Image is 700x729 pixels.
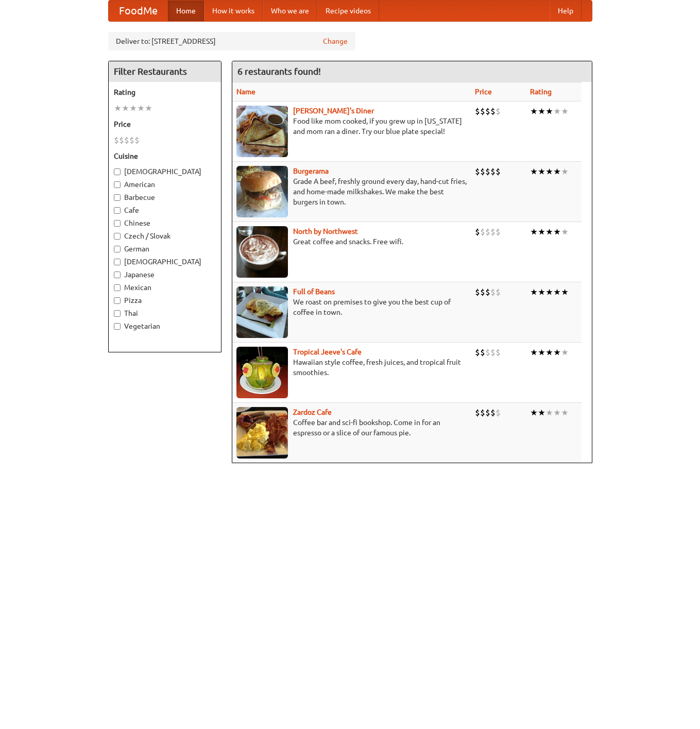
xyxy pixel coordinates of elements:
[145,103,152,114] li: ★
[480,226,485,238] li: $
[114,207,121,214] input: Cafe
[490,347,496,358] li: $
[293,287,335,296] b: Full of Beans
[119,134,124,146] li: $
[114,297,121,304] input: Pizza
[530,88,552,96] a: Rating
[236,226,288,278] img: north.jpg
[538,407,545,418] li: ★
[114,308,216,318] label: Thai
[561,286,569,298] li: ★
[545,226,553,238] li: ★
[236,417,467,438] p: Coffee bar and sci-fi bookshop. Come in for an espresso or a slice of our famous pie.
[496,347,501,358] li: $
[545,286,553,298] li: ★
[553,286,561,298] li: ★
[538,166,545,177] li: ★
[561,106,569,117] li: ★
[236,357,467,378] p: Hawaiian style coffee, fresh juices, and tropical fruit smoothies.
[124,134,129,146] li: $
[114,321,216,331] label: Vegetarian
[475,166,480,177] li: $
[108,32,355,50] div: Deliver to: [STREET_ADDRESS]
[496,226,501,238] li: $
[236,236,467,247] p: Great coffee and snacks. Free wifi.
[114,310,121,317] input: Thai
[490,286,496,298] li: $
[550,1,582,21] a: Help
[545,347,553,358] li: ★
[114,282,216,293] label: Mexican
[490,106,496,117] li: $
[114,166,216,177] label: [DEMOGRAPHIC_DATA]
[114,87,216,97] h5: Rating
[475,88,492,96] a: Price
[530,407,538,418] li: ★
[485,106,490,117] li: $
[530,347,538,358] li: ★
[114,168,121,175] input: [DEMOGRAPHIC_DATA]
[236,116,467,137] p: Food like mom cooked, if you grew up in [US_STATE] and mom ran a diner. Try our blue plate special!
[263,1,317,21] a: Who we are
[236,176,467,207] p: Grade A beef, freshly ground every day, hand-cut fries, and home-made milkshakes. We make the bes...
[530,286,538,298] li: ★
[485,347,490,358] li: $
[323,36,348,46] a: Change
[129,134,134,146] li: $
[530,226,538,238] li: ★
[114,323,121,330] input: Vegetarian
[475,347,480,358] li: $
[561,226,569,238] li: ★
[530,106,538,117] li: ★
[490,226,496,238] li: $
[114,194,121,201] input: Barbecue
[317,1,379,21] a: Recipe videos
[236,347,288,398] img: jeeves.jpg
[475,407,480,418] li: $
[538,226,545,238] li: ★
[496,286,501,298] li: $
[114,192,216,202] label: Barbecue
[530,166,538,177] li: ★
[496,407,501,418] li: $
[114,244,216,254] label: German
[496,166,501,177] li: $
[109,61,221,82] h4: Filter Restaurants
[114,259,121,265] input: [DEMOGRAPHIC_DATA]
[293,227,358,235] a: North by Northwest
[293,348,362,356] b: Tropical Jeeve's Cafe
[480,286,485,298] li: $
[114,220,121,227] input: Chinese
[553,347,561,358] li: ★
[485,166,490,177] li: $
[114,284,121,291] input: Mexican
[114,151,216,161] h5: Cuisine
[293,167,329,175] a: Burgerama
[545,106,553,117] li: ★
[485,407,490,418] li: $
[561,347,569,358] li: ★
[496,106,501,117] li: $
[168,1,204,21] a: Home
[553,106,561,117] li: ★
[293,408,332,416] a: Zardoz Cafe
[114,103,122,114] li: ★
[480,347,485,358] li: $
[236,286,288,338] img: beans.jpg
[538,106,545,117] li: ★
[480,166,485,177] li: $
[480,106,485,117] li: $
[236,88,255,96] a: Name
[553,407,561,418] li: ★
[553,226,561,238] li: ★
[553,166,561,177] li: ★
[129,103,137,114] li: ★
[114,246,121,252] input: German
[114,134,119,146] li: $
[114,272,121,278] input: Japanese
[538,286,545,298] li: ★
[485,286,490,298] li: $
